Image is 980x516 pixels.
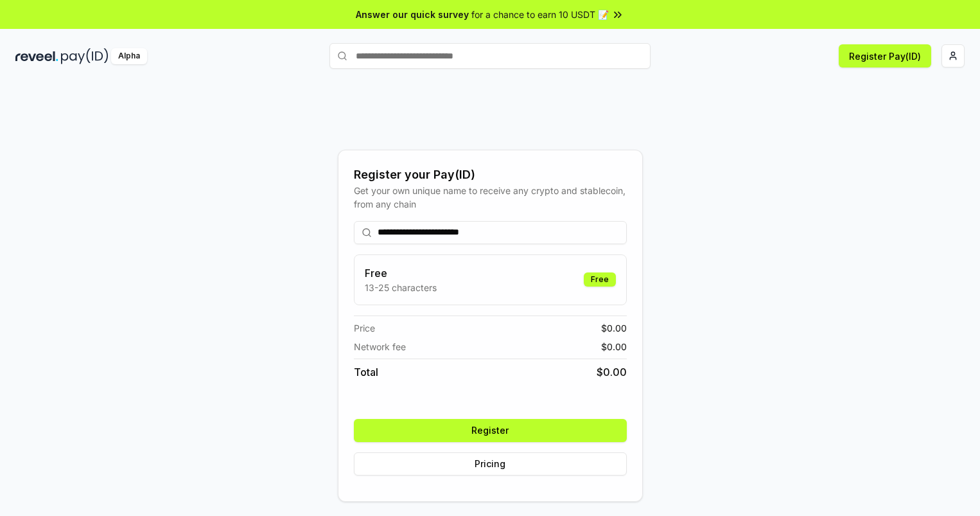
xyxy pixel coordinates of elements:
[839,44,931,67] button: Register Pay(ID)
[354,419,627,442] button: Register
[354,364,378,380] span: Total
[61,48,109,64] img: pay_id
[584,272,616,287] div: Free
[354,184,627,211] div: Get your own unique name to receive any crypto and stablecoin, from any chain
[365,265,437,281] h3: Free
[597,364,627,380] span: $ 0.00
[601,321,627,335] span: $ 0.00
[354,452,627,476] button: Pricing
[354,321,375,335] span: Price
[354,340,406,353] span: Network fee
[471,8,609,21] span: for a chance to earn 10 USDT 📝
[111,48,147,64] div: Alpha
[15,48,58,64] img: reveel_dark
[356,8,469,21] span: Answer our quick survey
[601,340,627,353] span: $ 0.00
[365,281,437,294] p: 13-25 characters
[354,166,627,184] div: Register your Pay(ID)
